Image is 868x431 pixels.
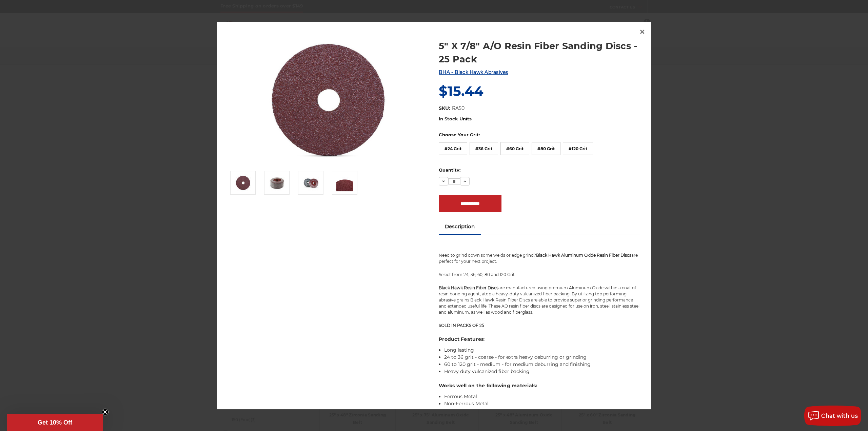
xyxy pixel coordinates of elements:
[439,252,640,265] p: Need to grind down some welds or edge grind? are perfect for your next project.
[439,105,450,112] dt: SKU:
[639,25,645,38] span: ×
[821,413,858,419] span: Chat with us
[235,174,252,191] img: 5 inch aluminum oxide resin fiber disc
[804,406,861,426] button: Chat with us
[336,174,353,191] img: 5" X 7/8" A/O Resin Fiber Sanding Discs - 25 Pack
[102,409,108,415] button: Close teaser
[444,393,640,400] li: Ferrous Metal
[484,336,485,342] strong: :
[439,336,640,343] h4: Product Features
[439,285,498,290] strong: Black Hawk Resin Fiber Discs
[439,219,481,234] a: Description
[452,105,465,112] dd: RA50
[38,419,72,426] span: Get 10% Off
[444,347,640,354] li: Long lasting
[459,116,472,121] span: Units
[439,116,458,121] span: In Stock
[444,368,640,375] li: Heavy duty vulcanized fiber backing
[7,414,103,431] div: Get 10% OffClose teaser
[444,361,640,368] li: 60 to 120 grit - medium - for medium deburring and finishing
[261,32,396,167] img: 5 inch aluminum oxide resin fiber disc
[439,167,640,174] label: Quantity:
[439,132,640,138] label: Choose Your Grit:
[439,272,640,278] p: Select from 24, 36, 60, 80 and 120 Grit
[302,174,319,191] img: 5" X 7/8" A/O Resin Fiber Sanding Discs - 25 Pack
[536,253,631,258] strong: Black Hawk Aluminum Oxide Resin Fiber Discs
[439,382,640,389] h4: Works well on the following materials:
[444,354,640,361] li: 24 to 36 grit - coarse - for extra heavy deburring or grinding
[439,39,640,66] a: 5" X 7/8" A/O Resin Fiber Sanding Discs - 25 Pack
[444,407,640,414] li: Wood
[444,400,640,407] li: Non-Ferrous Metal
[439,83,484,99] span: $15.44
[439,323,484,328] strong: SOLD IN PACKS OF 25
[637,26,648,37] a: Close
[269,174,285,191] img: 5" X 7/8" A/O Resin Fiber Sanding Discs - 25 Pack
[439,285,640,315] p: are manufactured using premium Aluminum Oxide within a coat of resin bonding agent, atop a heavy-...
[439,69,508,75] a: BHA - Black Hawk Abrasives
